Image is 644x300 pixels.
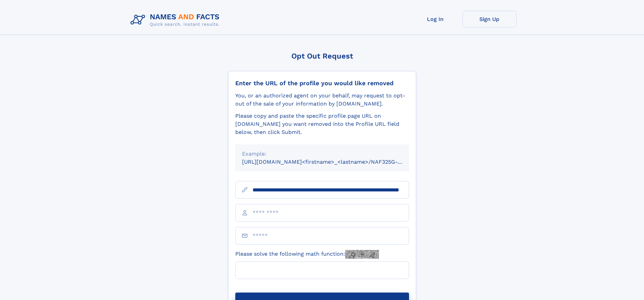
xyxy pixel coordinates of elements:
[235,92,409,108] div: You, or an authorized agent on your behalf, may request to opt-out of the sale of your informatio...
[235,112,409,136] div: Please copy and paste the specific profile page URL on [DOMAIN_NAME] you want removed into the Pr...
[408,11,462,27] a: Log In
[128,11,225,29] img: Logo Names and Facts
[235,250,379,259] label: Please solve the following math function:
[235,79,409,87] div: Enter the URL of the profile you would like removed
[242,159,422,165] small: [URL][DOMAIN_NAME]<firstname>_<lastname>/NAF325G-xxxxxxxx
[228,52,416,60] div: Opt Out Request
[462,11,517,27] a: Sign Up
[242,150,402,158] div: Example:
